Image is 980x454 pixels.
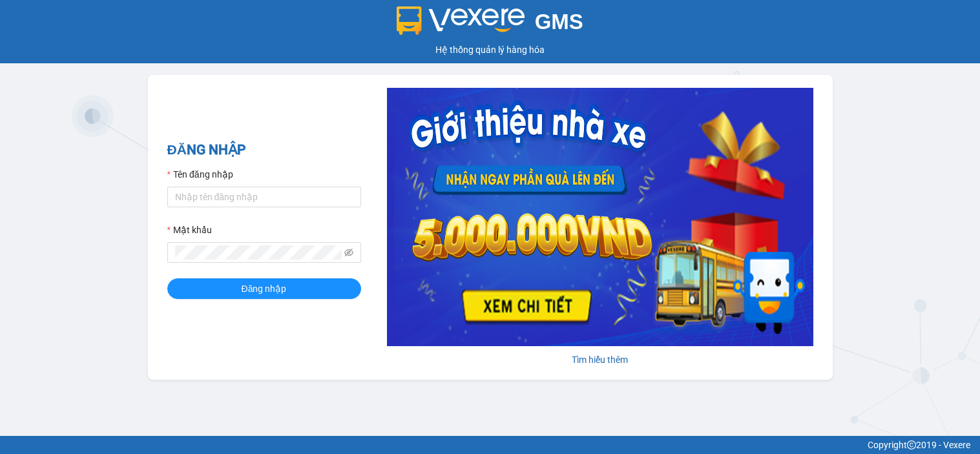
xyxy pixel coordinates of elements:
img: logo 2 [397,6,525,35]
button: Đăng nhập [167,278,361,299]
input: Tên đăng nhập [167,187,361,207]
a: GMS [397,19,583,30]
label: Mật khẩu [167,223,212,237]
h2: ĐĂNG NHẬP [167,139,361,161]
span: eye-invisible [344,248,353,257]
span: copyright [907,440,916,449]
span: Đăng nhập [242,282,287,296]
img: banner-0 [387,88,813,346]
label: Tên đăng nhập [167,167,233,181]
div: Tìm hiểu thêm [387,353,813,367]
input: Mật khẩu [175,245,342,260]
span: GMS [535,10,583,34]
div: Copyright 2019 - Vexere [10,438,970,452]
div: Hệ thống quản lý hàng hóa [3,43,977,57]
